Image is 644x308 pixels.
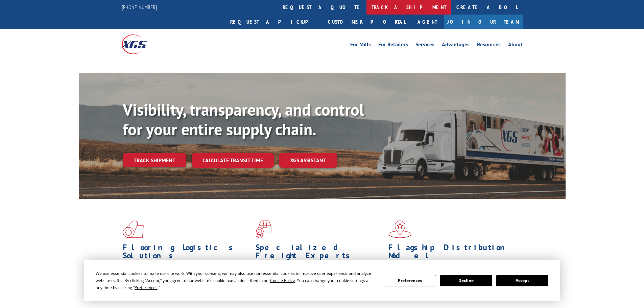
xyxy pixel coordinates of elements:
[123,220,144,238] img: xgs-icon-total-supply-chain-intelligence-red
[123,153,186,167] a: Track shipment
[122,4,157,10] a: [PHONE_NUMBER]
[378,42,408,49] a: For Retailers
[123,243,251,263] h1: Flooring Logistics Solutions
[442,42,470,49] a: Advantages
[270,278,295,283] span: Cookie Policy
[323,15,411,29] a: Customer Portal
[411,15,444,29] a: Agent
[388,220,412,238] img: xgs-icon-flagship-distribution-model-red
[350,42,371,49] a: For Mills
[508,42,523,49] a: About
[440,275,492,286] button: Decline
[384,275,436,286] button: Preferences
[415,42,434,49] a: Services
[135,285,158,290] span: Preferences
[256,220,271,238] img: xgs-icon-focused-on-flooring-red
[477,42,501,49] a: Resources
[388,243,516,263] h1: Flagship Distribution Model
[192,153,274,168] a: Calculate transit time
[84,260,560,301] div: Cookie Consent Prompt
[123,99,364,140] b: Visibility, transparency, and control for your entire supply chain.
[496,275,548,286] button: Accept
[444,15,523,29] a: Join Our Team
[96,270,376,291] div: We use essential cookies to make our site work. With your consent, we may also use non-essential ...
[279,153,337,168] a: XGS ASSISTANT
[225,15,323,29] a: Request a pickup
[256,243,383,263] h1: Specialized Freight Experts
